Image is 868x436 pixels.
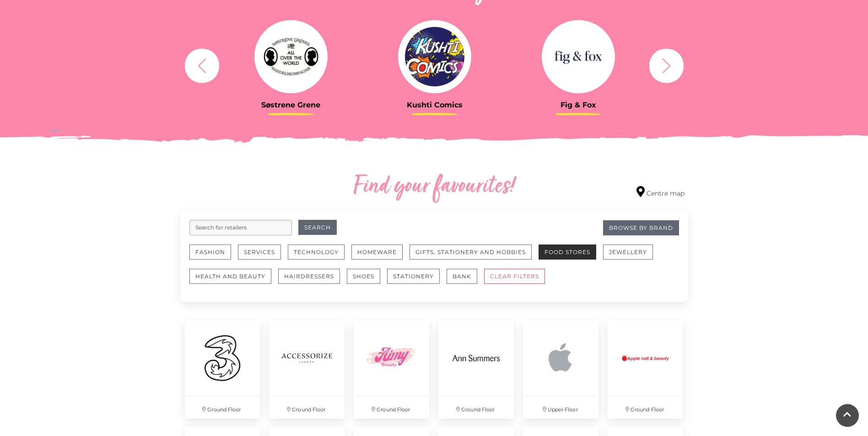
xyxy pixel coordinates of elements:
a: Homeware [351,245,410,269]
button: Bank [447,269,477,284]
h3: Fig & Fox [513,101,643,109]
p: Ground Floor [185,396,260,419]
button: Shoes [347,269,380,284]
button: Services [238,245,281,260]
h3: Søstrene Grene [226,101,356,109]
button: Health and Beauty [189,269,271,284]
a: Gifts, Stationery and Hobbies [410,245,539,269]
button: Gifts, Stationery and Hobbies [410,245,532,260]
a: Upper Floor [518,316,603,423]
p: Upper Floor [523,396,598,419]
a: Services [238,245,288,269]
input: Search for retailers [189,220,292,235]
a: Ground Floor [349,316,434,423]
a: Fig & Fox [513,20,643,109]
h2: Find your favourites! [267,172,601,202]
a: Bank [447,269,484,293]
button: Hairdressers [278,269,340,284]
a: Ground Floor [603,316,688,423]
button: Jewellery [603,245,653,260]
p: Ground Floor [354,396,429,419]
a: Centre map [636,186,685,198]
button: Food Stores [539,245,596,260]
button: Technology [288,245,345,260]
a: Stationery [387,269,447,293]
a: Jewellery [603,245,660,269]
a: Food Stores [539,245,603,269]
button: CLEAR FILTERS [484,269,545,284]
a: CLEAR FILTERS [484,269,552,293]
a: Ground Floor [180,316,265,423]
a: Fashion [189,245,238,269]
h3: Kushti Comics [370,101,500,109]
button: Fashion [189,245,231,260]
a: Shoes [347,269,387,293]
button: Stationery [387,269,440,284]
a: Kushti Comics [370,20,500,109]
p: Ground Floor [438,396,514,419]
a: Health and Beauty [189,269,278,293]
a: Hairdressers [278,269,347,293]
button: Search [298,220,337,235]
a: Ground Floor [434,316,518,423]
p: Ground Floor [608,396,683,419]
button: Homeware [351,245,403,260]
a: Browse By Brand [603,220,679,235]
a: Søstrene Grene [226,20,356,109]
p: Ground Floor [269,396,345,419]
a: Technology [288,245,351,269]
a: Ground Floor [264,316,349,423]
